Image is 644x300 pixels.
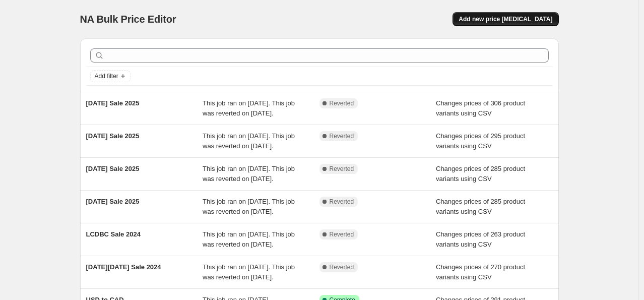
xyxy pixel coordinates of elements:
[436,165,525,183] span: Changes prices of 285 product variants using CSV
[95,72,118,80] span: Add filter
[86,132,140,140] span: [DATE] Sale 2025
[436,99,525,117] span: Changes prices of 306 product variants using CSV
[86,99,140,107] span: [DATE] Sale 2025
[86,263,161,271] span: [DATE][DATE] Sale 2024
[436,132,525,150] span: Changes prices of 295 product variants using CSV
[203,165,295,183] span: This job ran on [DATE]. This job was reverted on [DATE].
[80,14,176,25] span: NA Bulk Price Editor
[203,99,295,117] span: This job ran on [DATE]. This job was reverted on [DATE].
[436,198,525,215] span: Changes prices of 285 product variants using CSV
[436,263,525,281] span: Changes prices of 270 product variants using CSV
[330,198,354,206] span: Reverted
[330,165,354,173] span: Reverted
[459,15,552,23] span: Add new price [MEDICAL_DATA]
[86,198,140,205] span: [DATE] Sale 2025
[90,70,131,82] button: Add filter
[86,230,141,238] span: LCDBC Sale 2024
[203,263,295,281] span: This job ran on [DATE]. This job was reverted on [DATE].
[330,132,354,140] span: Reverted
[453,12,558,26] button: Add new price [MEDICAL_DATA]
[330,263,354,271] span: Reverted
[86,165,140,172] span: [DATE] Sale 2025
[436,230,525,248] span: Changes prices of 263 product variants using CSV
[203,230,295,248] span: This job ran on [DATE]. This job was reverted on [DATE].
[330,99,354,107] span: Reverted
[330,230,354,238] span: Reverted
[203,132,295,150] span: This job ran on [DATE]. This job was reverted on [DATE].
[203,198,295,215] span: This job ran on [DATE]. This job was reverted on [DATE].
